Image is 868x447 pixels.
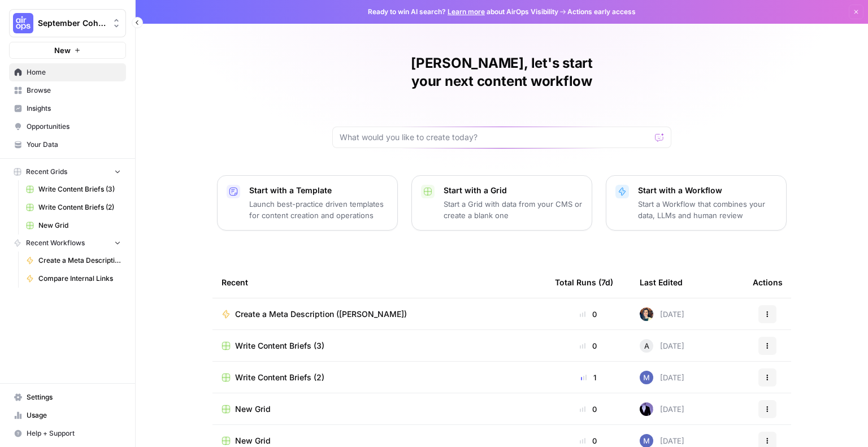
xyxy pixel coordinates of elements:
div: [DATE] [640,371,684,384]
button: Recent Grids [9,163,126,180]
p: Start a Workflow that combines your data, LLMs and human review [638,198,777,221]
div: [DATE] [640,307,684,321]
div: 0 [555,435,622,446]
img: gx5re2im8333ev5sz1r7isrbl6e6 [640,402,653,416]
a: New Grid [222,403,537,415]
span: Home [27,67,121,77]
p: Start with a Grid [444,185,583,196]
button: Start with a GridStart a Grid with data from your CMS or create a blank one [411,175,592,231]
a: Create a Meta Description ([PERSON_NAME]) [21,251,126,270]
span: Opportunities [27,121,121,132]
span: New [54,45,71,56]
a: Write Content Briefs (2) [21,198,126,216]
div: Actions [753,267,783,298]
span: Write Content Briefs (2) [235,372,324,383]
span: Write Content Briefs (3) [38,184,121,194]
a: Settings [9,388,126,406]
a: New Grid [21,216,126,235]
div: Recent [222,267,537,298]
span: Compare Internal Links [38,274,121,284]
span: Create a Meta Description ([PERSON_NAME]) [235,309,407,320]
button: Start with a TemplateLaunch best-practice driven templates for content creation and operations [217,175,398,231]
span: Your Data [27,140,121,150]
span: Write Content Briefs (2) [38,202,121,212]
p: Launch best-practice driven templates for content creation and operations [249,198,388,221]
span: Actions early access [567,7,636,17]
div: 1 [555,372,622,383]
a: Write Content Briefs (3) [222,340,537,351]
button: New [9,42,126,59]
img: September Cohort Logo [13,13,33,33]
button: Start with a WorkflowStart a Workflow that combines your data, LLMs and human review [606,175,787,231]
span: A [644,340,649,351]
a: Home [9,63,126,81]
span: Usage [27,410,121,420]
p: Start a Grid with data from your CMS or create a blank one [444,198,583,221]
a: Learn more [448,7,485,16]
div: 0 [555,309,622,320]
span: Write Content Briefs (3) [235,340,324,351]
span: New Grid [38,220,121,231]
span: September Cohort [38,18,106,29]
button: Help + Support [9,424,126,442]
a: Write Content Briefs (2) [222,372,537,383]
button: Workspace: September Cohort [9,9,126,37]
button: Recent Workflows [9,235,126,251]
span: Settings [27,392,121,402]
div: 0 [555,403,622,415]
p: Start with a Template [249,185,388,196]
div: [DATE] [640,402,684,416]
img: 44xpgdoek4aob46isox8esy7kcz3 [640,371,653,384]
div: Total Runs (7d) [555,267,613,298]
span: New Grid [235,435,271,446]
a: Your Data [9,136,126,154]
span: Recent Grids [26,167,67,177]
span: New Grid [235,403,271,415]
h1: [PERSON_NAME], let's start your next content workflow [332,54,671,90]
input: What would you like to create today? [340,132,650,143]
div: [DATE] [640,339,684,353]
span: Ready to win AI search? about AirOps Visibility [368,7,558,17]
div: 0 [555,340,622,351]
span: Create a Meta Description ([PERSON_NAME]) [38,255,121,266]
a: Opportunities [9,118,126,136]
span: Insights [27,103,121,114]
span: Recent Workflows [26,238,85,248]
a: Browse [9,81,126,99]
span: Browse [27,85,121,96]
a: Compare Internal Links [21,270,126,288]
span: Help + Support [27,428,121,439]
a: Create a Meta Description ([PERSON_NAME]) [222,309,537,320]
a: Insights [9,99,126,118]
a: Usage [9,406,126,424]
div: Last Edited [640,267,683,298]
p: Start with a Workflow [638,185,777,196]
a: New Grid [222,435,537,446]
img: 46oskw75a0b6ifjb5gtmemov6r07 [640,307,653,321]
a: Write Content Briefs (3) [21,180,126,198]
